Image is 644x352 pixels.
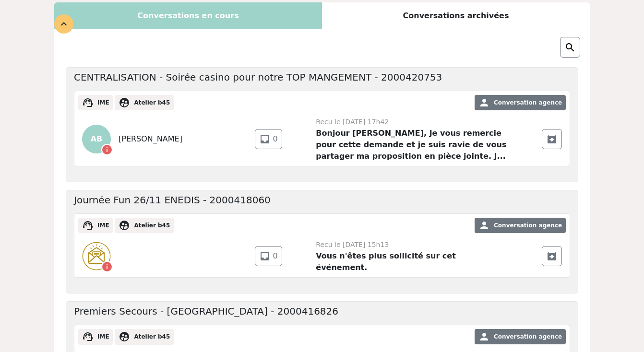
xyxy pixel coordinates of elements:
a: inbox 0 [255,246,282,266]
span: Conversation agence [494,222,562,229]
strong: Bonjour [PERSON_NAME], Je vous remercie pour cette demande et je suis ravie de vous partager ma p... [316,129,506,161]
span: person [478,331,490,342]
span: IME [97,99,109,106]
span: info [101,261,113,272]
span: info [101,144,113,155]
span: archive [546,250,558,262]
span: person [478,97,490,108]
span: person [478,220,490,231]
span: [PERSON_NAME] [119,133,182,145]
span: supervised_user_circle [119,331,130,342]
span: support_agent [82,97,94,108]
span: Recu le [DATE] 17h42 [316,118,389,126]
span: 0 [273,133,277,145]
span: Atelier b45 [134,99,170,106]
img: photonotifcontact.png [82,242,111,270]
h5: Journée Fun 26/11 ENEDIS - 2000418060 [74,194,271,206]
span: inbox [259,133,271,145]
a: inbox 0 [255,129,282,149]
div: Conversations en cours [54,2,322,29]
div: Conversations archivées [322,2,590,29]
div: Archiver cette conversation [542,246,562,266]
span: IME [97,333,109,340]
span: support_agent [82,331,94,342]
span: supervised_user_circle [119,220,130,231]
span: IME [97,222,109,229]
span: archive [546,133,558,145]
span: Conversation agence [494,99,562,106]
div: expand_less [54,14,73,34]
span: Atelier b45 [134,222,170,229]
span: support_agent [82,220,94,231]
span: inbox [259,250,271,262]
p: AB [82,125,111,153]
img: search.png [564,42,576,53]
h5: CENTRALISATION - Soirée casino pour notre TOP MANGEMENT - 2000420753 [74,71,442,83]
strong: Vous n'êtes plus sollicité sur cet événement. [316,251,456,272]
span: supervised_user_circle [119,97,130,108]
span: Recu le [DATE] 15h13 [316,241,389,248]
span: Conversation agence [494,333,562,340]
span: 0 [273,250,277,262]
h5: Premiers Secours - [GEOGRAPHIC_DATA] - 2000416826 [74,305,338,317]
span: Atelier b45 [134,333,170,340]
div: Archiver cette conversation [542,129,562,149]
